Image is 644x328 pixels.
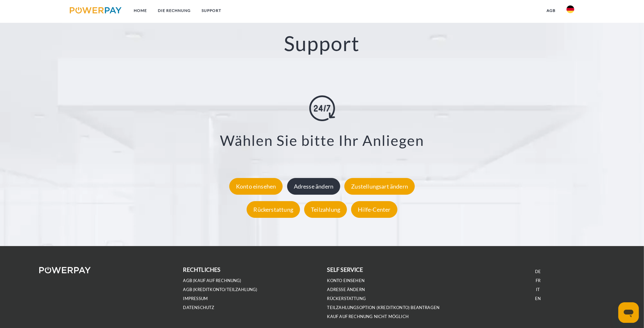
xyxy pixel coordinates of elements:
a: IMPRESSUM [183,296,208,301]
a: Konto einsehen [327,278,365,283]
a: Hilfe-Center [349,206,399,213]
img: logo-powerpay.svg [70,7,122,13]
b: self service [327,266,363,273]
b: rechtliches [183,266,221,273]
div: Adresse ändern [287,178,340,195]
a: Kauf auf Rechnung nicht möglich [327,314,409,319]
div: Rückerstattung [247,201,300,218]
a: EN [535,296,541,301]
img: logo-powerpay-white.svg [39,267,91,273]
img: de [567,5,574,13]
a: AGB (Kreditkonto/Teilzahlung) [183,287,258,292]
a: agb [541,5,561,16]
a: Home [128,5,152,16]
a: SUPPORT [196,5,227,16]
h2: Support [32,31,612,56]
a: Adresse ändern [286,183,342,190]
a: Konto einsehen [228,183,285,190]
a: Teilzahlungsoption (KREDITKONTO) beantragen [327,305,440,310]
img: online-shopping.svg [309,95,335,121]
a: DIE RECHNUNG [152,5,196,16]
a: IT [536,287,540,292]
a: Rückerstattung [327,296,366,301]
a: DATENSCHUTZ [183,305,214,310]
div: Hilfe-Center [351,201,397,218]
a: Rückerstattung [245,206,302,213]
a: Zustellungsart ändern [343,183,416,190]
iframe: Schaltfläche zum Öffnen des Messaging-Fensters [618,302,639,323]
a: AGB (Kauf auf Rechnung) [183,278,241,283]
a: Teilzahlung [303,206,349,213]
h3: Wählen Sie bitte Ihr Anliegen [40,131,604,149]
div: Konto einsehen [229,178,283,195]
a: Adresse ändern [327,287,365,292]
div: Zustellungsart ändern [344,178,415,195]
a: FR [536,278,540,283]
div: Teilzahlung [304,201,347,218]
a: DE [535,269,541,274]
